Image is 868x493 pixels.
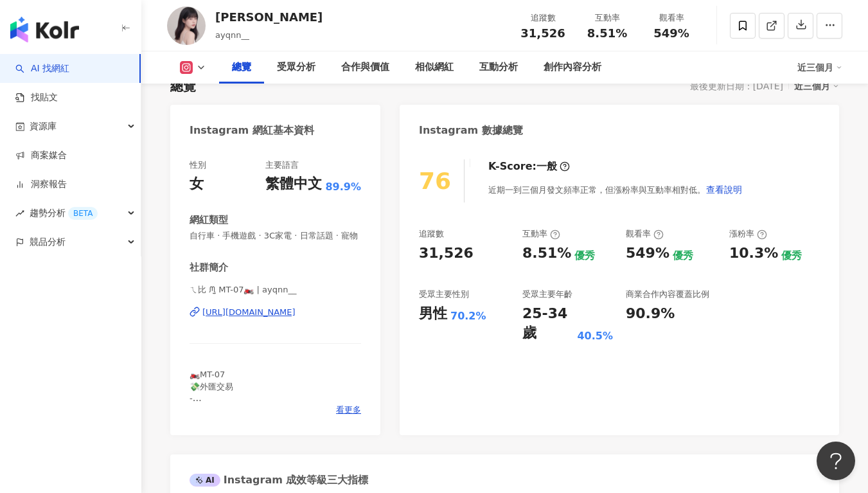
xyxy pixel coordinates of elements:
[781,249,802,263] div: 優秀
[520,26,565,40] span: 31,526
[190,474,220,487] div: AI
[265,174,322,194] div: 繁體中文
[419,244,474,264] div: 31,526
[626,304,675,324] div: 90.9%
[536,159,557,174] div: 一般
[325,180,361,194] span: 89.9%
[522,289,572,300] div: 受眾主要年齡
[488,159,570,174] div: K-Score :
[522,228,560,240] div: 互動率
[583,12,632,24] div: 互動率
[190,230,361,242] span: 自行車 · 手機遊戲 · 3C家電 · 日常話題 · 寵物
[15,149,67,162] a: 商案媒合
[479,60,518,75] div: 互動分析
[522,304,574,344] div: 25-34 歲
[15,209,24,218] span: rise
[415,60,454,75] div: 相似網紅
[190,174,204,194] div: 女
[706,184,742,195] span: 查看說明
[190,213,228,227] div: 網紅類型
[419,123,523,138] div: Instagram 數據總覽
[577,329,613,343] div: 40.5%
[690,81,783,91] div: 最後更新日期：[DATE]
[587,27,627,40] span: 8.51%
[544,60,601,75] div: 創作內容分析
[15,62,69,75] a: searchAI 找網紅
[419,289,469,300] div: 受眾主要性別
[522,244,571,264] div: 8.51%
[705,177,743,202] button: 查看說明
[729,244,778,264] div: 10.3%
[167,6,206,45] img: KOL Avatar
[10,17,79,42] img: logo
[190,284,361,296] span: ㄟ比 ᙏ̤̫ MT-07🏍️ | ayqnn__
[190,473,368,487] div: Instagram 成效等級三大指標
[647,12,696,24] div: 觀看率
[797,57,842,78] div: 近三個月
[232,60,251,75] div: 總覽
[488,177,743,202] div: 近期一到三個月發文頻率正常，但漲粉率與互動率相對低。
[190,123,314,138] div: Instagram 網紅基本資料
[673,249,693,263] div: 優秀
[15,178,67,191] a: 洞察報告
[277,60,315,75] div: 受眾分析
[794,78,839,94] div: 近三個月
[626,244,669,264] div: 549%
[68,207,98,220] div: BETA
[419,228,444,240] div: 追蹤數
[450,309,486,323] div: 70.2%
[626,228,664,240] div: 觀看率
[170,77,196,95] div: 總覽
[653,27,689,40] span: 549%
[190,307,361,318] a: [URL][DOMAIN_NAME]
[574,249,595,263] div: 優秀
[336,404,361,416] span: 看更多
[265,159,299,171] div: 主要語言
[341,60,389,75] div: 合作與價值
[30,199,98,228] span: 趨勢分析
[190,370,324,415] span: 🏍️MT-07 💸外匯交易 - #ㄟ比的專屬Cardo92折優惠連結：
[419,168,451,194] div: 76
[419,304,447,324] div: 男性
[30,228,66,256] span: 競品分析
[202,307,296,318] div: [URL][DOMAIN_NAME]
[817,442,855,480] iframe: Help Scout Beacon - Open
[30,112,57,141] span: 資源庫
[518,12,567,24] div: 追蹤數
[215,9,323,25] div: [PERSON_NAME]
[190,159,206,171] div: 性別
[626,289,709,300] div: 商業合作內容覆蓋比例
[15,91,58,104] a: 找貼文
[729,228,767,240] div: 漲粉率
[190,261,228,274] div: 社群簡介
[215,30,249,40] span: ayqnn__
